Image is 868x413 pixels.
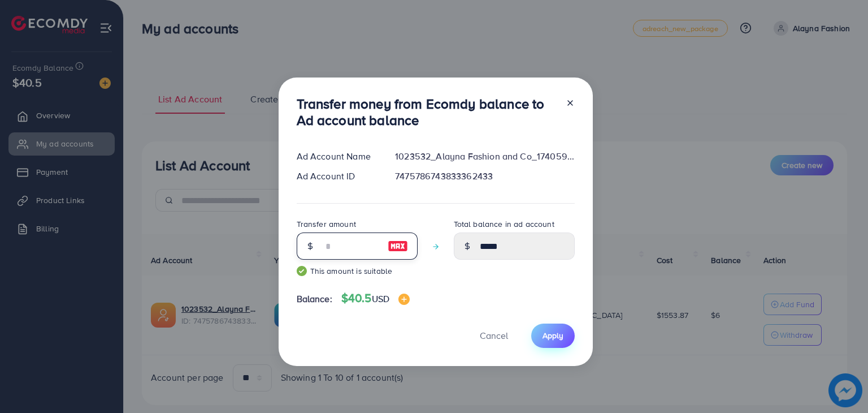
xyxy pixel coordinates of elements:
button: Cancel [466,324,522,348]
div: 7475786743833362433 [386,170,583,183]
div: Ad Account Name [288,150,387,163]
label: Transfer amount [297,218,356,230]
small: This amount is suitable [297,265,418,277]
div: 1023532_Alayna Fashion and Co_1740592250339 [386,150,583,163]
img: image [398,294,410,305]
span: Balance: [297,292,332,306]
label: Total balance in ad account [454,218,554,230]
span: USD [372,292,389,305]
h4: $40.5 [341,291,410,306]
img: image [388,239,408,253]
button: Apply [531,324,575,348]
h3: Transfer money from Ecomdy balance to Ad account balance [297,96,557,128]
span: Apply [542,330,563,341]
div: Ad Account ID [288,170,387,183]
span: Cancel [480,329,508,342]
img: guide [297,266,307,276]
